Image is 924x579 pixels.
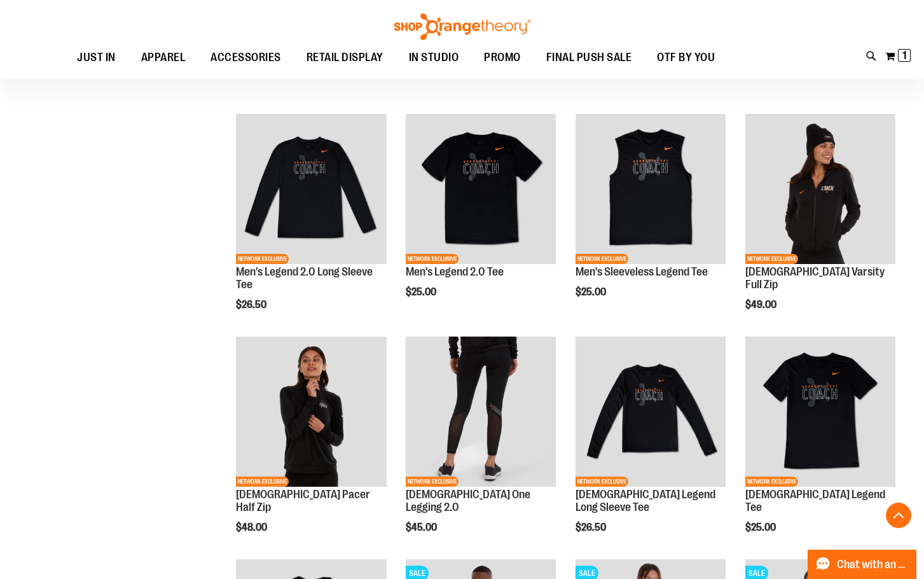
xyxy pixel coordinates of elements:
img: Shop Orangetheory [392,13,532,40]
div: product [399,330,562,566]
div: product [569,108,732,330]
span: OTF BY YOU [657,43,715,72]
span: NETWORK EXCLUSIVE [406,254,459,264]
a: Men's Legend 2.0 Tee [406,265,504,278]
div: product [230,330,392,566]
img: OTF Ladies Coach FA23 One Legging 2.0 - Black primary image [406,337,556,487]
span: JUST IN [77,43,116,72]
span: NETWORK EXCLUSIVE [236,254,289,264]
img: OTF Mens Coach FA23 Legend 2.0 SS Tee - Black primary image [406,114,556,264]
a: OTF Mens Coach FA23 Legend Sleeveless Tee - Black primary imageNETWORK EXCLUSIVE [576,114,726,266]
a: OTF Mens Coach FA23 Legend 2.0 LS Tee - Black primary imageNETWORK EXCLUSIVE [236,114,386,266]
span: $26.50 [236,299,268,310]
a: [DEMOGRAPHIC_DATA] One Legging 2.0 [406,488,530,513]
span: FINAL PUSH SALE [546,43,632,72]
a: OTF Ladies Coach FA23 Legend LS Tee - Black primary imageNETWORK EXCLUSIVE [576,337,726,489]
span: NETWORK EXCLUSIVE [406,477,459,487]
span: 1 [902,49,907,62]
a: ACCESSORIES [198,43,294,73]
div: product [230,108,392,343]
div: product [739,330,902,566]
span: ACCESSORIES [210,43,281,72]
a: OTF Ladies Coach FA23 One Legging 2.0 - Black primary imageNETWORK EXCLUSIVE [406,337,556,489]
img: OTF Ladies Coach FA23 Legend SS Tee - Black primary image [745,337,895,487]
a: PROMO [471,43,534,73]
a: RETAIL DISPLAY [294,43,396,73]
a: FINAL PUSH SALE [534,43,645,73]
div: product [569,330,732,566]
a: OTF BY YOU [644,43,727,73]
span: NETWORK EXCLUSIVE [745,477,798,487]
button: Back To Top [886,503,911,528]
a: OTF Mens Coach FA23 Legend 2.0 SS Tee - Black primary imageNETWORK EXCLUSIVE [406,114,556,266]
span: $45.00 [406,522,439,533]
a: IN STUDIO [396,43,472,72]
span: $25.00 [745,522,778,533]
span: $26.50 [576,522,608,533]
button: Chat with an Expert [808,550,917,579]
a: OTF Ladies Coach FA23 Varsity Full Zip - Black primary imageNETWORK EXCLUSIVE [745,114,895,266]
img: OTF Ladies Coach FA23 Varsity Full Zip - Black primary image [745,114,895,264]
span: $48.00 [236,522,269,533]
a: [DEMOGRAPHIC_DATA] Varsity Full Zip [745,265,885,291]
img: OTF Ladies Coach FA23 Pacer Half Zip - Black primary image [236,337,386,487]
a: OTF Ladies Coach FA23 Legend SS Tee - Black primary imageNETWORK EXCLUSIVE [745,337,895,489]
span: Chat with an Expert [837,559,909,571]
span: RETAIL DISPLAY [307,43,383,72]
a: Men's Legend 2.0 Long Sleeve Tee [236,265,373,291]
div: product [399,108,562,330]
span: $25.00 [576,286,608,298]
span: $25.00 [406,286,438,298]
span: NETWORK EXCLUSIVE [576,254,628,264]
img: OTF Mens Coach FA23 Legend 2.0 LS Tee - Black primary image [236,114,386,264]
a: [DEMOGRAPHIC_DATA] Legend Long Sleeve Tee [576,488,715,513]
div: product [739,108,902,343]
a: [DEMOGRAPHIC_DATA] Pacer Half Zip [236,488,370,513]
img: OTF Ladies Coach FA23 Legend LS Tee - Black primary image [576,337,726,487]
a: Men's Sleeveless Legend Tee [576,265,708,278]
a: [DEMOGRAPHIC_DATA] Legend Tee [745,488,885,513]
a: OTF Ladies Coach FA23 Pacer Half Zip - Black primary imageNETWORK EXCLUSIVE [236,337,386,489]
span: NETWORK EXCLUSIVE [236,477,289,487]
span: APPAREL [141,43,186,72]
span: $49.00 [745,299,778,310]
img: OTF Mens Coach FA23 Legend Sleeveless Tee - Black primary image [576,114,726,264]
span: IN STUDIO [409,43,459,72]
a: JUST IN [64,43,128,73]
span: PROMO [484,43,521,72]
span: NETWORK EXCLUSIVE [576,477,628,487]
span: NETWORK EXCLUSIVE [745,254,798,264]
a: APPAREL [128,43,198,73]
